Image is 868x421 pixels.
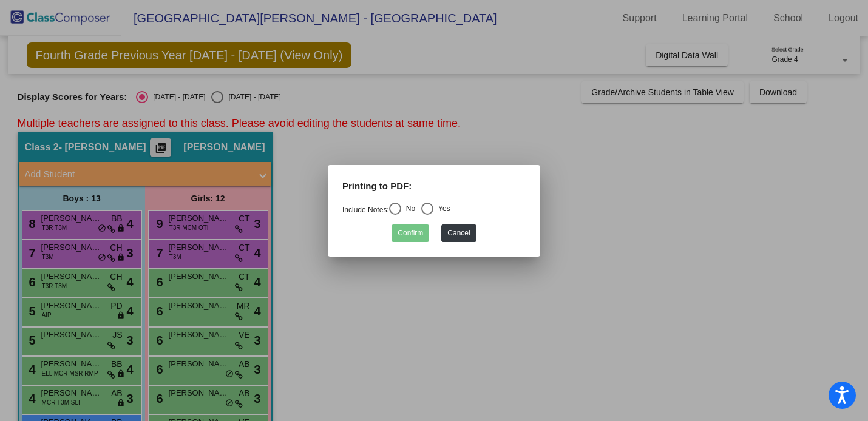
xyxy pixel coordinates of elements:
label: Printing to PDF: [342,180,412,194]
a: Include Notes: [342,205,389,214]
button: Confirm [392,224,429,241]
button: Cancel [441,224,476,241]
mat-radio-group: Select an option [342,205,450,214]
div: No [401,203,415,214]
div: Yes [433,203,450,214]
